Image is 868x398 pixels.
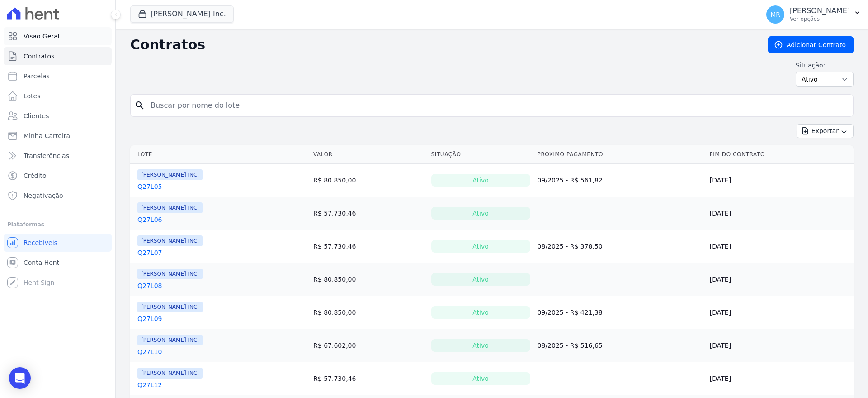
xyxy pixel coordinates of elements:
[790,15,850,23] p: Ver opções
[24,238,57,247] span: Recebíveis
[4,107,112,125] a: Clientes
[428,145,534,164] th: Situação
[431,339,530,352] div: Ativo
[130,145,310,164] th: Lote
[431,174,530,187] div: Ativo
[137,380,162,389] a: Q27L12
[310,329,427,362] td: R$ 67.602,00
[310,197,427,230] td: R$ 57.730,46
[4,27,112,45] a: Visão Geral
[4,147,112,165] a: Transferências
[706,329,854,362] td: [DATE]
[431,240,530,253] div: Ativo
[24,191,63,200] span: Negativação
[24,72,50,81] span: Parcelas
[137,302,203,312] span: [PERSON_NAME] INC.
[4,67,112,85] a: Parcelas
[797,124,854,138] button: Exportar
[706,263,854,296] td: [DATE]
[24,111,49,120] span: Clientes
[310,230,427,263] td: R$ 57.730,46
[4,234,112,252] a: Recebíveis
[24,32,60,41] span: Visão Geral
[431,372,530,385] div: Ativo
[310,296,427,329] td: R$ 80.850,00
[770,11,780,18] span: MR
[7,219,108,230] div: Plataformas
[431,306,530,319] div: Ativo
[431,207,530,220] div: Ativo
[4,127,112,145] a: Minha Carteira
[137,235,203,246] span: [PERSON_NAME] INC.
[24,171,47,180] span: Crédito
[538,309,603,316] a: 09/2025 - R$ 421,38
[796,61,854,70] label: Situação:
[137,182,162,191] a: Q27L05
[24,258,59,267] span: Conta Hent
[310,145,427,164] th: Valor
[4,167,112,185] a: Crédito
[4,187,112,205] a: Negativação
[134,100,145,111] i: search
[4,47,112,65] a: Contratos
[145,96,849,115] input: Buscar por nome do lote
[137,269,203,279] span: [PERSON_NAME] INC.
[538,342,603,349] a: 08/2025 - R$ 516,65
[310,164,427,197] td: R$ 80.850,00
[431,273,530,286] div: Ativo
[137,215,162,224] a: Q27L06
[759,2,868,27] button: MR [PERSON_NAME] Ver opções
[706,145,854,164] th: Fim do Contrato
[130,37,754,53] h2: Contratos
[538,177,603,184] a: 09/2025 - R$ 561,82
[706,230,854,263] td: [DATE]
[24,131,70,140] span: Minha Carteira
[310,362,427,395] td: R$ 57.730,46
[24,151,69,160] span: Transferências
[9,367,31,389] div: Open Intercom Messenger
[768,36,854,53] a: Adicionar Contrato
[538,243,603,250] a: 08/2025 - R$ 378,50
[137,347,162,356] a: Q27L10
[137,281,162,290] a: Q27L08
[137,169,203,180] span: [PERSON_NAME] INC.
[310,263,427,296] td: R$ 80.850,00
[137,368,203,379] span: [PERSON_NAME] INC.
[534,145,706,164] th: Próximo Pagamento
[137,202,203,213] span: [PERSON_NAME] INC.
[4,87,112,105] a: Lotes
[24,91,41,101] span: Lotes
[790,6,850,15] p: [PERSON_NAME]
[24,52,54,61] span: Contratos
[137,335,203,345] span: [PERSON_NAME] INC.
[706,362,854,395] td: [DATE]
[706,197,854,230] td: [DATE]
[706,296,854,329] td: [DATE]
[137,314,162,323] a: Q27L09
[706,164,854,197] td: [DATE]
[4,254,112,272] a: Conta Hent
[137,248,162,257] a: Q27L07
[130,5,234,23] button: [PERSON_NAME] Inc.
